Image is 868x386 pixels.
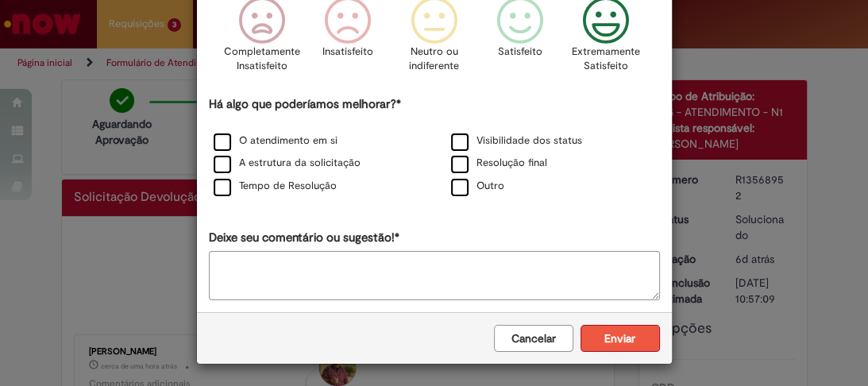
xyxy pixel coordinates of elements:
[451,133,582,149] label: Visibilidade dos status
[209,230,399,246] label: Deixe seu comentário ou sugestão!*
[451,156,547,171] label: Resolução final
[405,44,462,74] p: Neutro ou indiferente
[214,179,337,194] label: Tempo de Resolução
[451,179,504,194] label: Outro
[214,156,361,171] label: A estrutura da solicitação
[572,44,640,74] p: Extremamente Satisfeito
[209,96,660,199] div: Há algo que poderíamos melhorar?*
[498,44,542,60] p: Satisfeito
[214,133,338,149] label: O atendimento em si
[494,325,573,352] button: Cancelar
[581,325,660,352] button: Enviar
[224,44,300,74] p: Completamente Insatisfeito
[322,44,373,60] p: Insatisfeito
